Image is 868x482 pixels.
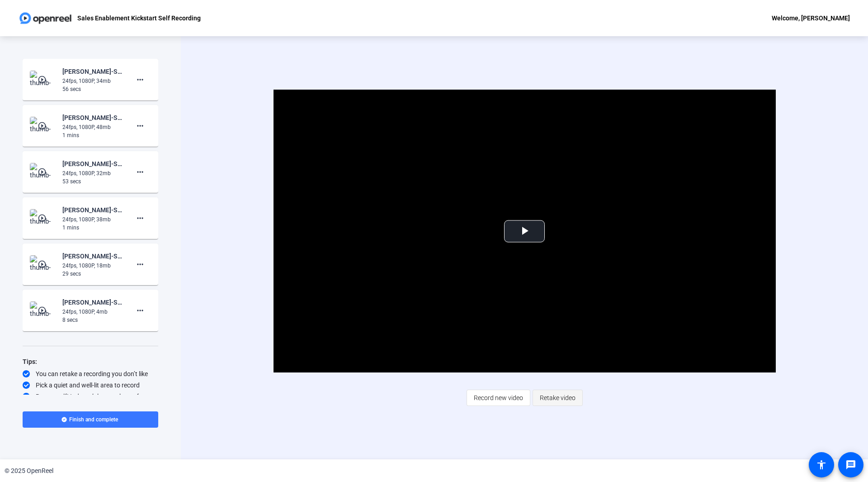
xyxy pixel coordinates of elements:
mat-icon: more_horiz [135,213,146,224]
div: 24fps, 1080P, 34mb [62,77,123,85]
div: Be yourself! It doesn’t have to be perfect [23,392,158,401]
span: Retake video [540,389,576,406]
img: thumb-nail [30,71,57,89]
div: 1 mins [62,131,123,139]
button: Record new video [467,390,530,406]
div: 1 mins [62,224,123,232]
div: 56 secs [62,85,123,93]
span: Finish and complete [69,416,118,423]
div: 29 secs [62,270,123,278]
div: [PERSON_NAME]-Sales Enablement Kickstart 2025-Sales Enablement Kickstart Self Recording-175554397... [62,297,123,308]
div: [PERSON_NAME]-Sales Enablement Kickstart 2025-Sales Enablement Kickstart Self Recording-175554765... [62,112,123,123]
mat-icon: play_circle_outline [38,214,48,223]
div: 24fps, 1080P, 18mb [62,262,123,270]
span: Record new video [474,389,523,406]
img: thumb-nail [30,255,57,273]
div: © 2025 OpenReel [5,466,53,476]
mat-icon: play_circle_outline [38,306,48,315]
div: [PERSON_NAME]-Sales Enablement Kickstart 2025-Sales Enablement Kickstart Self Recording-175554796... [62,66,123,77]
img: thumb-nail [30,117,57,135]
mat-icon: more_horiz [135,305,146,316]
div: Welcome, [PERSON_NAME] [772,13,850,24]
mat-icon: play_circle_outline [38,260,48,269]
div: 24fps, 1080P, 4mb [62,308,123,316]
div: 24fps, 1080P, 32mb [62,169,123,177]
p: Sales Enablement Kickstart Self Recording [77,13,201,24]
img: thumb-nail [30,163,57,181]
mat-icon: more_horiz [135,74,146,85]
mat-icon: play_circle_outline [38,75,48,84]
mat-icon: accessibility [816,459,827,470]
div: 8 secs [62,316,123,324]
mat-icon: message [845,459,856,470]
div: [PERSON_NAME]-Sales Enablement Kickstart 2025-Sales Enablement Kickstart Self Recording-175554729... [62,158,123,169]
img: OpenReel logo [18,9,73,27]
div: Tips: [23,356,158,367]
div: [PERSON_NAME]-Sales Enablement Kickstart 2025-Sales Enablement Kickstart Self Recording-175554619... [62,205,123,215]
mat-icon: more_horiz [135,120,146,131]
button: Finish and complete [23,411,158,428]
mat-icon: more_horiz [135,259,146,270]
button: Play Video [504,220,545,242]
mat-icon: play_circle_outline [38,121,48,130]
mat-icon: more_horiz [135,167,146,177]
div: 24fps, 1080P, 38mb [62,215,123,224]
button: Retake video [533,390,583,406]
div: Video Player [274,90,776,372]
div: Pick a quiet and well-lit area to record [23,381,158,390]
div: 24fps, 1080P, 48mb [62,123,123,131]
img: thumb-nail [30,301,57,320]
img: thumb-nail [30,209,57,227]
mat-icon: play_circle_outline [38,167,48,177]
div: 53 secs [62,177,123,186]
div: [PERSON_NAME]-Sales Enablement Kickstart 2025-Sales Enablement Kickstart Self Recording-175554520... [62,251,123,262]
div: You can retake a recording you don’t like [23,369,158,378]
